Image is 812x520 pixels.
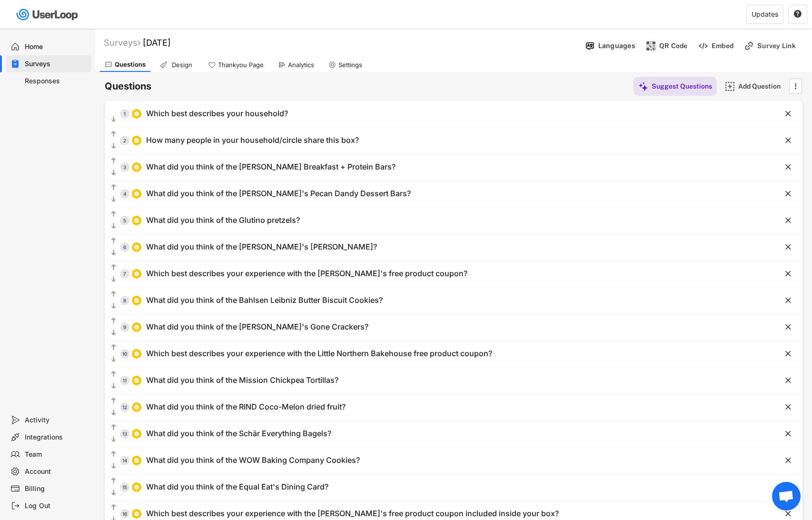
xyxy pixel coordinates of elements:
button:  [109,195,118,204]
img: CircleTickMinorWhite.svg [134,271,139,277]
button:  [109,130,118,139]
div: Updates [752,11,778,18]
div: Analytics [288,61,314,69]
button:  [783,376,793,385]
text:  [111,222,116,230]
div: 1 [120,111,129,116]
text:  [111,397,116,405]
div: 11 [120,378,129,383]
img: CircleTickMinorWhite.svg [134,111,139,117]
font: [DATE] [143,38,171,48]
div: What did you think of the RIND Coco-Melon dried fruit? [146,402,346,412]
div: 2 [120,138,129,143]
div: Thankyou Page [218,61,264,69]
button:  [109,355,118,364]
img: LinkMinor.svg [744,41,754,51]
button:  [109,488,118,498]
img: ShopcodesMajor.svg [646,41,656,51]
img: CircleTickMinorWhite.svg [134,484,139,490]
text:  [111,115,116,123]
div: Log Out [25,501,88,510]
text:  [111,249,116,257]
img: CircleTickMinorWhite.svg [134,191,139,197]
div: 6 [120,245,129,250]
div: Settings [338,61,362,69]
div: Account [25,467,88,476]
text:  [111,329,116,337]
img: CircleTickMinorWhite.svg [134,378,139,383]
div: 15 [120,485,129,490]
text:  [111,435,116,443]
div: Surveys [104,37,140,48]
button:  [109,156,118,166]
button:  [783,162,793,172]
div: What did you think of the WOW Baking Company Cookies? [146,455,360,465]
button:  [109,221,118,231]
button:  [109,115,118,124]
div: Languages [598,41,635,50]
img: CircleTickMinorWhite.svg [134,404,139,410]
div: Which best describes your household? [146,109,288,119]
button:  [109,248,118,258]
button:  [783,349,793,359]
button:  [109,435,118,444]
button:  [783,136,793,145]
text:  [785,375,791,385]
button:  [109,168,118,178]
div: 13 [120,431,129,436]
img: CircleTickMinorWhite.svg [134,511,139,517]
button:  [783,322,793,332]
div: Open chat [772,482,801,510]
text:  [111,489,116,497]
div: Billing [25,484,88,493]
text:  [785,509,791,519]
button:  [783,509,793,519]
text:  [111,382,116,390]
button:  [109,461,118,471]
button:  [109,396,118,406]
div: Which best describes your experience with the Little Northern Bakehouse free product coupon? [146,349,492,359]
text:  [111,503,116,511]
text:  [111,450,116,458]
text:  [785,429,791,439]
text:  [785,269,791,279]
text:  [111,462,116,470]
img: CircleTickMinorWhite.svg [134,324,139,330]
div: How many people in your household/circle share this box? [146,135,359,145]
div: 8 [120,298,129,303]
text:  [111,263,116,271]
button:  [783,402,793,412]
text:  [111,370,116,378]
button:  [109,210,118,219]
div: 14 [120,458,129,463]
div: 12 [120,405,129,410]
div: Questions [115,60,146,69]
button:  [783,242,793,252]
div: Home [25,42,88,51]
div: 3 [120,165,129,170]
div: Which best describes your experience with the [PERSON_NAME]'s free product coupon? [146,269,467,279]
div: 16 [120,511,129,516]
div: 5 [120,218,129,223]
img: CircleTickMinorWhite.svg [134,138,139,143]
button:  [783,429,793,439]
text:  [111,343,116,351]
div: Team [25,450,88,459]
div: What did you think of the Bahlsen Leibniz Butter Biscuit Cookies? [146,295,383,305]
div: What did you think of the [PERSON_NAME] Breakfast + Protein Bars? [146,162,396,172]
div: 9 [120,325,129,330]
img: AddMajor.svg [725,81,735,91]
text:  [785,189,791,199]
text:  [111,195,116,203]
button:  [109,236,118,246]
text:  [795,81,797,91]
button:  [109,423,118,432]
text:  [785,109,791,119]
img: Language%20Icon.svg [585,41,595,51]
button:  [783,216,793,225]
div: Activity [25,416,88,425]
text:  [111,169,116,177]
div: QR Code [659,41,688,50]
text:  [785,162,791,172]
text:  [785,242,791,252]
